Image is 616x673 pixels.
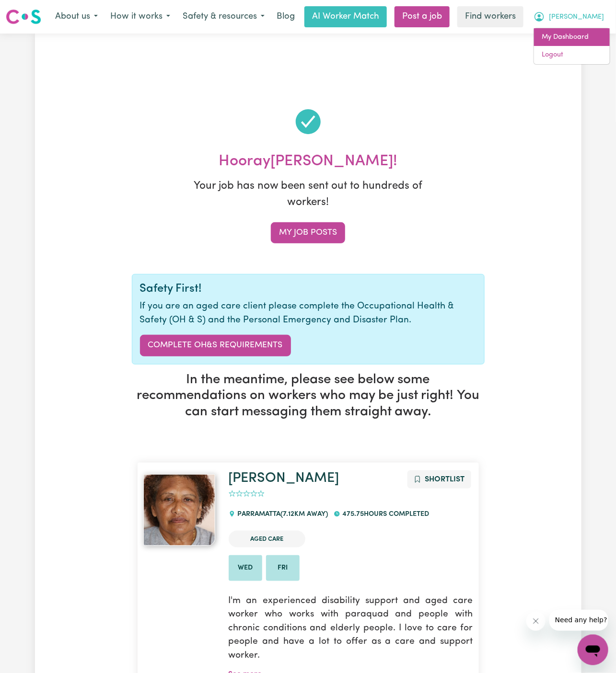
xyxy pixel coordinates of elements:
[280,511,328,518] span: ( 7.12 km away)
[229,531,305,548] li: Aged Care
[407,470,471,489] button: Add to shortlist
[229,555,262,581] li: Available on Wed
[304,6,387,27] a: AI Worker Match
[49,7,104,27] button: About us
[229,502,334,527] div: PARRAMATTA
[176,7,271,27] button: Safety & resources
[229,489,265,500] div: add rating by typing an integer from 0 to 5 or pressing arrow keys
[527,7,610,27] button: My Account
[395,6,450,27] a: Post a job
[526,612,546,631] iframe: Close message
[534,46,610,64] a: Logout
[140,335,291,356] a: Complete OH&S Requirements
[266,555,300,581] li: Available on Fri
[140,300,477,328] p: If you are an aged care client please complete the Occupational Health & Safety (OH & S) and the ...
[457,6,523,27] a: Find workers
[271,6,301,27] a: Blog
[140,282,477,296] h4: Safety First!
[143,474,217,546] a: Paulina Sena
[104,7,176,27] button: How it works
[6,8,41,25] img: Careseekers logo
[6,6,41,28] a: Careseekers logo
[549,610,608,631] iframe: Message from company
[334,502,435,527] div: 475.75 hours completed
[549,12,604,23] span: [PERSON_NAME]
[132,152,485,171] h2: Hooray [PERSON_NAME] !
[132,372,485,421] h3: In the meantime, please see below some recommendations on workers who may be just right! You can ...
[143,474,215,546] img: View Paulina Sena's profile
[534,28,610,65] div: My Account
[578,635,608,665] iframe: Button to launch messaging window
[188,178,428,210] p: Your job has now been sent out to hundreds of workers!
[534,28,610,46] a: My Dashboard
[229,589,473,669] p: I'm an experienced disability support and aged care worker who works with paraquad and people wit...
[271,222,345,243] a: My job posts
[229,471,339,485] a: [PERSON_NAME]
[425,476,465,483] span: Shortlist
